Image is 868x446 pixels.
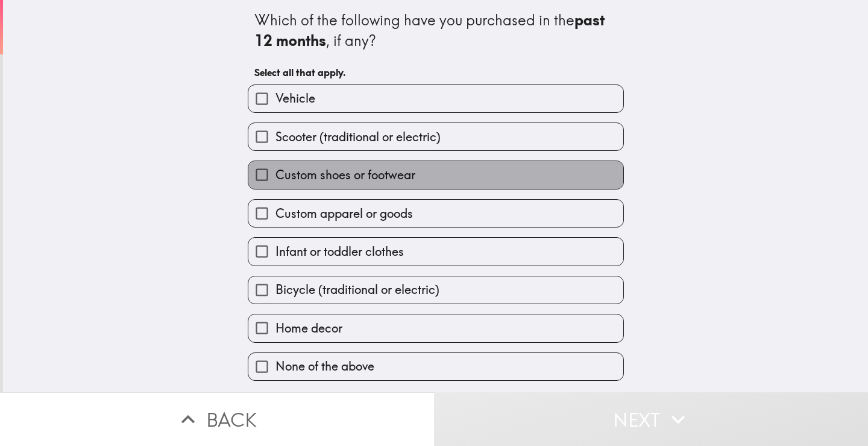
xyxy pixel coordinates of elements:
button: Vehicle [248,85,623,112]
button: Custom apparel or goods [248,200,623,227]
span: Custom apparel or goods [275,205,413,222]
button: Next [434,392,868,446]
span: Home decor [275,320,342,337]
span: None of the above [275,358,374,375]
div: Which of the following have you purchased in the , if any? [254,10,617,51]
h6: Select all that apply. [254,66,617,79]
span: Custom shoes or footwear [275,167,415,183]
button: Scooter (traditional or electric) [248,123,623,150]
button: Infant or toddler clothes [248,238,623,265]
button: Home decor [248,314,623,342]
span: Scooter (traditional or electric) [275,129,441,145]
b: past 12 months [254,11,608,49]
button: None of the above [248,353,623,380]
span: Bicycle (traditional or electric) [275,281,439,298]
button: Bicycle (traditional or electric) [248,276,623,304]
button: Custom shoes or footwear [248,161,623,188]
span: Vehicle [275,90,315,107]
span: Infant or toddler clothes [275,243,404,260]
